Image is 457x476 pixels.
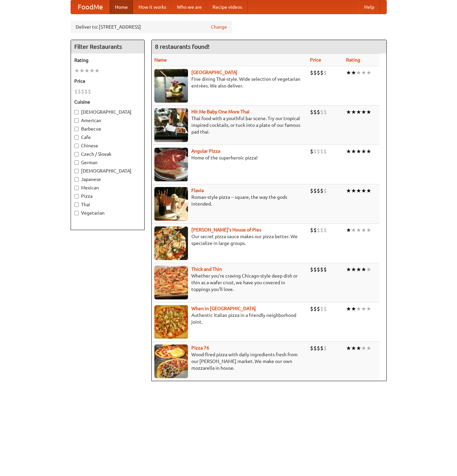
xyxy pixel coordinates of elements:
[74,203,79,207] input: Thai
[74,201,141,208] label: Thai
[351,187,356,194] li: ★
[361,108,366,116] li: ★
[74,144,79,148] input: Chinese
[74,194,79,198] input: Pizza
[366,266,371,273] li: ★
[320,148,323,155] li: $
[320,108,323,116] li: $
[88,88,91,95] li: $
[74,210,141,216] label: Vegetarian
[191,345,209,351] a: Pizza 76
[74,168,141,174] label: [DEMOGRAPHIC_DATA]
[366,108,371,116] li: ★
[361,148,366,155] li: ★
[74,110,79,114] input: [DEMOGRAPHIC_DATA]
[351,266,356,273] li: ★
[89,67,94,74] li: ★
[191,227,261,232] a: [PERSON_NAME]'s House of Pies
[310,69,313,76] li: $
[74,109,141,115] label: [DEMOGRAPHIC_DATA]
[356,344,361,352] li: ★
[74,78,141,84] h5: Price
[154,57,167,63] a: Name
[323,344,327,352] li: $
[356,266,361,273] li: ★
[346,305,351,313] li: ★
[361,344,366,352] li: ★
[351,108,356,116] li: ★
[317,108,320,116] li: $
[359,0,380,14] a: Help
[366,148,371,155] li: ★
[323,305,327,313] li: $
[320,187,323,194] li: $
[155,43,210,50] ng-pluralize: 8 restaurants found!
[74,118,79,123] input: American
[320,226,323,234] li: $
[366,69,371,76] li: ★
[320,266,323,273] li: $
[356,108,361,116] li: ★
[110,0,133,14] a: Home
[323,148,327,155] li: $
[191,266,222,272] b: Thick and Thin
[78,88,81,95] li: $
[361,69,366,76] li: ★
[74,99,141,105] h5: Cuisine
[74,57,141,64] h5: Rating
[310,108,313,116] li: $
[366,344,371,352] li: ★
[313,266,317,273] li: $
[74,176,141,183] label: Japanese
[317,187,320,194] li: $
[191,188,204,193] a: Flavia
[74,127,79,131] input: Barbecue
[71,40,144,53] h4: Filter Restaurants
[154,108,188,142] img: babythai.jpg
[323,226,327,234] li: $
[313,108,317,116] li: $
[351,226,356,234] li: ★
[154,69,188,103] img: satay.jpg
[320,69,323,76] li: $
[310,344,313,352] li: $
[74,177,79,182] input: Japanese
[79,67,84,74] li: ★
[356,187,361,194] li: ★
[172,0,207,14] a: Who we are
[313,344,317,352] li: $
[154,194,305,207] p: Roman-style pizza -- square, the way the gods intended.
[74,134,141,141] label: Cafe
[74,169,79,173] input: [DEMOGRAPHIC_DATA]
[74,67,79,74] li: ★
[154,226,188,260] img: luigis.jpg
[323,108,327,116] li: $
[356,226,361,234] li: ★
[310,305,313,313] li: $
[317,266,320,273] li: $
[317,305,320,313] li: $
[313,305,317,313] li: $
[320,305,323,313] li: $
[191,148,220,154] a: Angular Pizza
[74,88,78,95] li: $
[84,88,88,95] li: $
[74,193,141,199] label: Pizza
[361,226,366,234] li: ★
[346,69,351,76] li: ★
[313,69,317,76] li: $
[191,306,256,311] a: When in [GEOGRAPHIC_DATA]
[310,226,313,234] li: $
[310,266,313,273] li: $
[154,344,188,378] img: pizza76.jpg
[346,226,351,234] li: ★
[361,187,366,194] li: ★
[74,125,141,132] label: Barbecue
[94,67,100,74] li: ★
[154,76,305,89] p: Fine dining Thai-style. Wide selection of vegetarian entrées. We also deliver.
[351,69,356,76] li: ★
[317,226,320,234] li: $
[74,186,79,190] input: Mexican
